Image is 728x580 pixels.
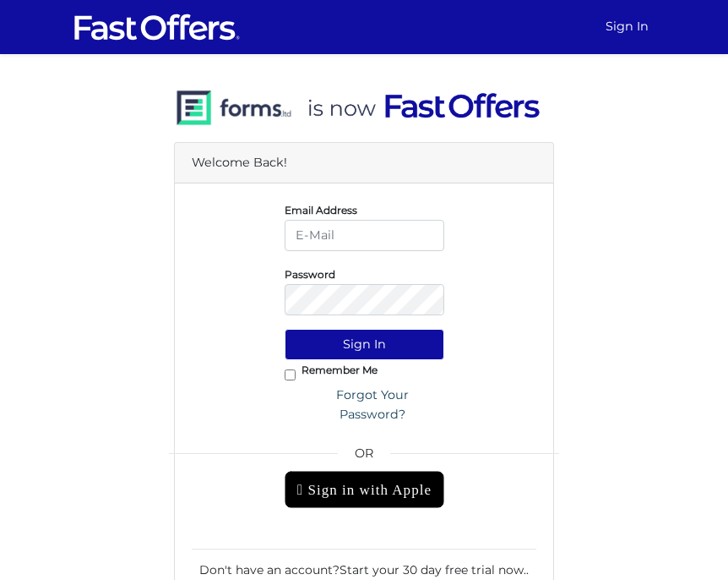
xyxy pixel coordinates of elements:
[285,329,444,360] button: Sign In
[285,471,444,508] div: Sign in with Apple
[285,444,444,471] span: OR
[175,143,553,183] div: Welcome Back!
[285,208,357,212] label: Email Address
[192,549,536,579] div: Don't have an account? .
[302,380,444,430] a: Forgot Your Password?
[302,368,378,372] label: Remember Me
[285,272,335,276] label: Password
[285,220,444,251] input: E-Mail
[340,562,526,577] a: Start your 30 day free trial now.
[599,10,655,43] a: Sign In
